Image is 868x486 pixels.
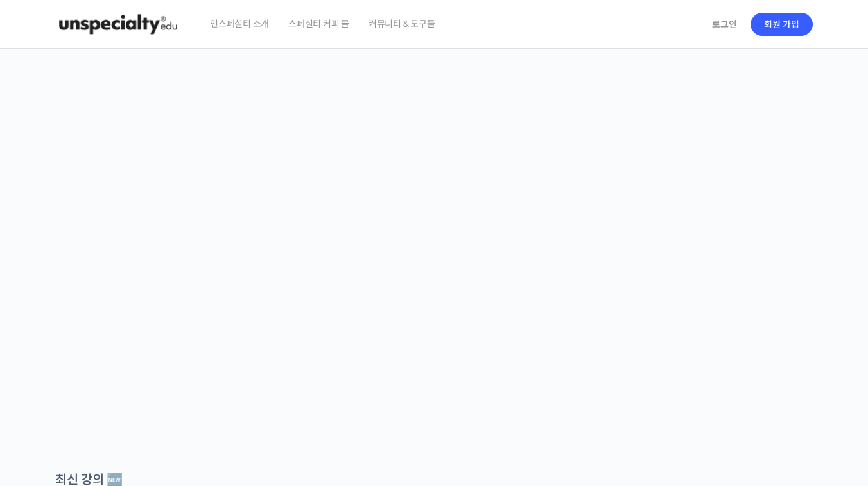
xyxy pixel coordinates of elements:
a: 회원 가입 [751,13,813,36]
a: 로그인 [704,10,745,39]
